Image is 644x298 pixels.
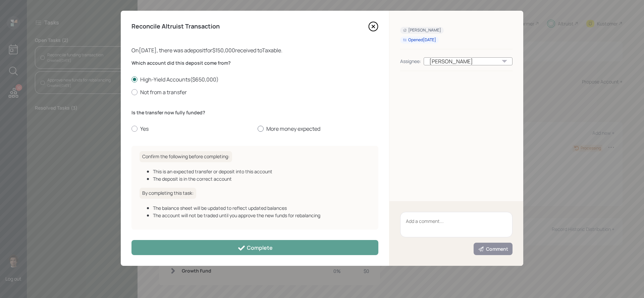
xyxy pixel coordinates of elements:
[474,243,513,255] button: Comment
[400,58,421,65] div: Assignee:
[153,204,370,212] div: The balance sheet will be updated to reflect updated balances
[140,151,232,162] h6: Confirm the following before completing:
[424,57,513,65] div: [PERSON_NAME]
[140,188,196,199] h6: By completing this task:
[131,76,378,83] label: High-Yield Accounts ( $650,000 )
[237,244,273,252] div: Complete
[153,212,370,219] div: The account will not be traded until you approve the new funds for rebalancing
[403,27,441,33] div: [PERSON_NAME]
[131,109,378,116] label: Is the transfer now fully funded?
[131,60,378,66] label: Which account did this deposit come from?
[153,175,370,182] div: The deposit is in the correct account
[153,168,370,175] div: This is an expected transfer or deposit into this account
[258,125,378,132] label: More money expected
[131,240,378,255] button: Complete
[131,88,378,96] label: Not from a transfer
[131,46,378,54] div: On [DATE] , there was a deposit for $150,000 received to Taxable .
[131,23,220,30] h4: Reconcile Altruist Transaction
[131,125,252,132] label: Yes
[403,37,436,43] div: Opened [DATE]
[478,246,508,252] div: Comment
